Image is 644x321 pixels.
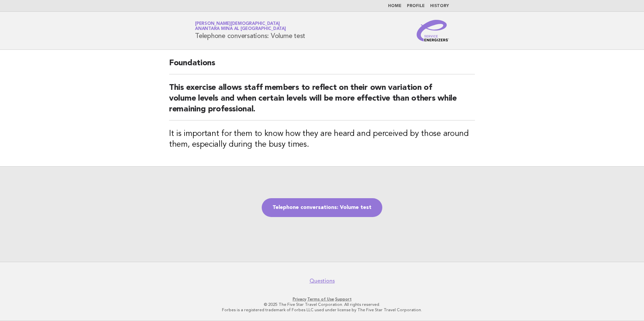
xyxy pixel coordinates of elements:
span: Anantara Mina al [GEOGRAPHIC_DATA] [195,27,286,31]
h2: Foundations [169,58,475,74]
p: © 2025 The Five Star Travel Corporation. All rights reserved. [116,302,528,307]
h1: Telephone conversations: Volume test [195,22,305,39]
a: Home [388,4,401,8]
a: Questions [310,278,335,284]
p: Forbes is a registered trademark of Forbes LLC used under license by The Five Star Travel Corpora... [116,307,528,313]
h3: It is important for them to know how they are heard and perceived by those around them, especiall... [169,129,475,150]
a: Terms of Use [307,297,334,301]
a: Profile [407,4,425,8]
img: Service Energizers [417,20,449,41]
a: History [430,4,449,8]
a: Telephone conversations: Volume test [262,198,382,217]
a: [PERSON_NAME][DEMOGRAPHIC_DATA]Anantara Mina al [GEOGRAPHIC_DATA] [195,22,286,31]
a: Privacy [293,297,306,301]
a: Support [335,297,352,301]
h2: This exercise allows staff members to reflect on their own variation of volume levels and when ce... [169,82,475,120]
p: · · [116,296,528,302]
